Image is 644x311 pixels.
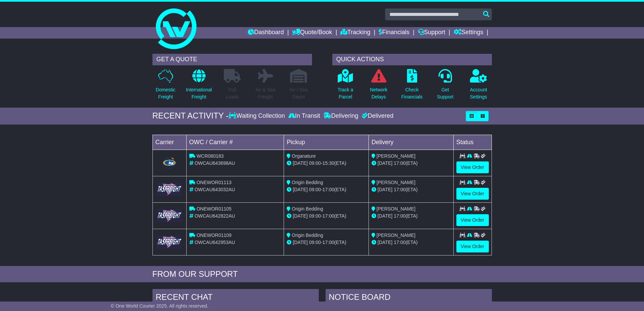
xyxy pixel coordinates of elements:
[338,86,353,101] p: Track a Parcel
[196,232,231,238] span: ONEWOR01109
[284,135,369,150] td: Pickup
[309,213,321,219] span: 09:00
[292,27,332,39] a: Quote/Book
[157,235,182,248] img: GetCarrierServiceLogo
[378,187,392,192] span: [DATE]
[323,213,334,219] span: 17:00
[394,160,406,166] span: 17:00
[162,156,177,170] img: Hunter_Express.png
[194,160,235,166] span: OWCAU643698AU
[470,86,487,101] p: Account Settings
[152,111,229,121] div: RECENT ACTIVITY -
[454,27,483,39] a: Settings
[326,289,492,307] div: NOTICE BOARD
[372,213,451,220] div: (ETA)
[456,188,489,200] a: View Order
[152,289,319,307] div: RECENT CHAT
[322,112,360,120] div: Delivering
[292,232,323,238] span: Origin Bedding
[394,213,406,219] span: 17:00
[332,54,492,65] div: QUICK ACTIONS
[456,161,489,173] a: View Order
[186,69,212,104] a: InternationalFreight
[340,27,370,39] a: Tracking
[293,160,308,166] span: [DATE]
[157,209,182,222] img: GetCarrierServiceLogo
[224,86,241,101] p: Full Loads
[152,135,186,150] td: Carrier
[394,240,406,245] span: 17:00
[290,86,308,101] p: Air / Sea Depot
[194,213,235,219] span: OWCAU642822AU
[155,69,175,104] a: DomesticFreight
[309,187,321,192] span: 09:00
[293,213,308,219] span: [DATE]
[229,112,286,120] div: Waiting Collection
[372,239,451,246] div: (ETA)
[194,187,235,192] span: OWCAU643032AU
[293,240,308,245] span: [DATE]
[309,160,321,166] span: 09:00
[394,187,406,192] span: 17:00
[292,206,323,212] span: Origin Bedding
[287,160,366,167] div: - (ETA)
[152,269,492,279] div: FROM OUR SUPPORT
[337,69,354,104] a: Track aParcel
[156,86,175,101] p: Domestic Freight
[256,86,276,101] p: Air & Sea Freight
[377,180,415,185] span: [PERSON_NAME]
[372,186,451,193] div: (ETA)
[418,27,445,39] a: Support
[293,187,308,192] span: [DATE]
[248,27,284,39] a: Dashboard
[196,206,231,212] span: ONEWOR01105
[437,86,453,101] p: Get Support
[378,240,392,245] span: [DATE]
[379,27,409,39] a: Financials
[287,213,366,220] div: - (ETA)
[323,240,334,245] span: 17:00
[152,54,312,65] div: GET A QUOTE
[292,153,316,159] span: Organature
[323,187,334,192] span: 17:00
[186,86,212,101] p: International Freight
[401,69,423,104] a: CheckFinancials
[186,135,284,150] td: OWC / Carrier #
[157,182,182,196] img: GetCarrierServiceLogo
[377,206,415,212] span: [PERSON_NAME]
[360,112,393,120] div: Delivered
[369,69,387,104] a: NetworkDelays
[287,186,366,193] div: - (ETA)
[372,160,451,167] div: (ETA)
[377,153,415,159] span: [PERSON_NAME]
[309,240,321,245] span: 09:00
[196,153,223,159] span: WCR080183
[368,135,453,150] td: Delivery
[436,69,454,104] a: GetSupport
[323,160,334,166] span: 15:30
[378,213,392,219] span: [DATE]
[287,239,366,246] div: - (ETA)
[377,232,415,238] span: [PERSON_NAME]
[111,303,209,309] span: © One World Courier 2025. All rights reserved.
[456,214,489,226] a: View Order
[456,241,489,252] a: View Order
[370,86,387,101] p: Network Delays
[196,180,231,185] span: ONEWOR01113
[470,69,487,104] a: AccountSettings
[194,240,235,245] span: OWCAU642953AU
[292,180,323,185] span: Origin Bedding
[287,112,322,120] div: In Transit
[378,160,392,166] span: [DATE]
[453,135,492,150] td: Status
[401,86,423,101] p: Check Financials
